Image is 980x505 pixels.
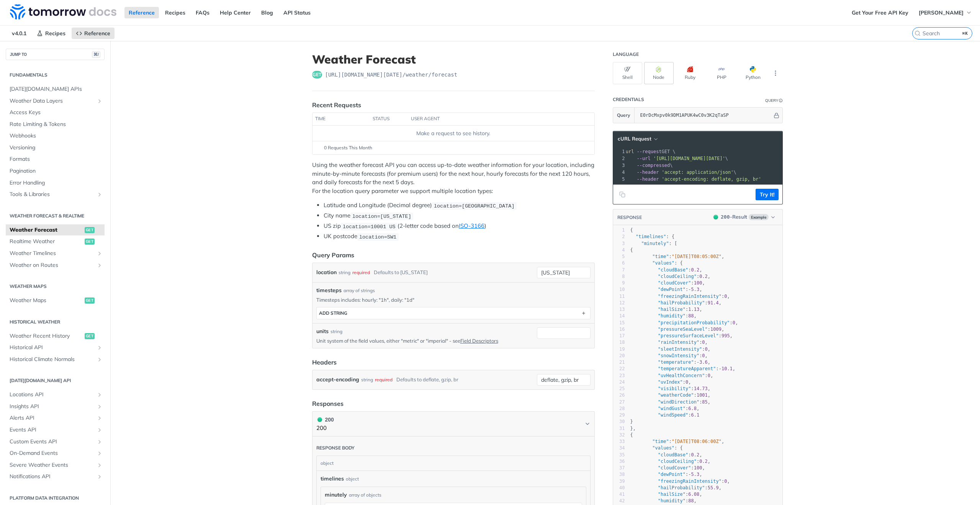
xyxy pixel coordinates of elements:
[756,189,779,200] button: Try It!
[6,330,105,342] a: Weather Recent Historyget
[316,415,591,433] button: 200 200200
[708,373,710,378] span: 0
[324,201,595,210] li: Latitude and Longitude (Decimal degree)
[658,406,686,411] span: "windGust"
[10,261,95,269] span: Weather on Routes
[613,176,626,183] div: 5
[97,356,103,363] button: Show subpages for Historical Climate Normals
[6,342,105,353] a: Historical APIShow subpages for Historical API
[6,212,105,219] h2: Weather Forecast & realtime
[312,399,344,408] div: Responses
[702,340,705,345] span: 0
[658,379,683,385] span: "uvIndex"
[630,254,725,259] span: : ,
[636,108,772,123] input: apikey
[361,374,373,385] div: string
[6,224,105,236] a: Weather Forecastget
[630,234,675,239] span: : {
[10,179,103,187] span: Error Handling
[613,306,625,313] div: 13
[713,215,718,219] span: 200
[613,392,625,399] div: 26
[10,85,103,93] span: [DATE][DOMAIN_NAME] APIs
[97,191,103,198] button: Show subpages for Tools & Libraries
[6,49,105,60] button: JUMP TO⌘/
[10,109,103,116] span: Access Keys
[613,286,625,293] div: 10
[97,345,103,351] button: Show subpages for Historical API
[623,149,676,154] span: GET \
[630,399,711,405] span: : ,
[697,360,699,365] span: -
[613,96,644,103] div: Credentials
[10,155,103,163] span: Formats
[637,170,659,175] span: --header
[370,113,408,125] th: status
[312,113,370,125] th: time
[630,280,705,286] span: : ,
[10,250,95,257] span: Weather Timelines
[6,319,105,325] h2: Historical Weather
[749,214,769,220] span: Example
[613,339,625,346] div: 18
[6,119,105,130] a: Rate Limiting & Tokens
[641,241,669,246] span: "minutely"
[312,52,595,66] h1: Weather Forecast
[312,358,337,367] div: Headers
[396,374,458,385] div: Defaults to deflate, gzip, br
[658,327,708,332] span: "pressureSeaLevel"
[613,320,625,326] div: 15
[705,346,708,352] span: 0
[658,386,691,391] span: "visibility"
[630,300,722,306] span: : ,
[324,211,595,220] li: City name
[688,307,699,312] span: 1.13
[10,426,95,434] span: Events API
[10,4,116,20] img: Tomorrow.io Weather API Docs
[216,7,255,18] a: Help Center
[374,267,428,278] div: Defaults to [US_STATE]
[6,142,105,154] a: Versioning
[719,366,722,371] span: -
[10,403,95,410] span: Insights API
[613,366,625,372] div: 22
[316,296,591,303] p: Timesteps includes: hourly: "1h", daily: "1d"
[324,144,372,151] span: 0 Requests This Month
[630,260,683,266] span: : {
[630,392,711,398] span: : ,
[33,28,70,39] a: Recipes
[6,177,105,189] a: Error Handling
[658,287,686,292] span: "dewPoint"
[636,234,666,239] span: "timelines"
[623,170,736,175] span: \
[312,71,322,78] span: get
[738,62,768,84] button: Python
[10,226,83,234] span: Weather Forecast
[710,327,722,332] span: 1009
[6,189,105,200] a: Tools & LibrariesShow subpages for Tools & Libraries
[613,379,625,386] div: 24
[613,260,625,266] div: 6
[733,320,735,325] span: 0
[658,307,686,312] span: "hailSize"
[324,222,595,230] li: US zip (2-letter code based on )
[658,280,691,286] span: "cloudCover"
[359,234,396,240] span: location=SW1
[316,424,334,433] p: 200
[124,7,159,18] a: Reference
[613,425,625,432] div: 31
[613,326,625,333] div: 16
[613,148,626,155] div: 1
[312,250,354,260] div: Query Params
[630,274,711,279] span: : ,
[10,132,103,140] span: Webhooks
[658,392,694,398] span: "weatherCode"
[630,287,702,292] span: : ,
[618,136,651,142] span: cURL Request
[658,366,716,371] span: "temperatureApparent"
[10,297,83,304] span: Weather Maps
[613,418,625,425] div: 30
[10,344,95,351] span: Historical API
[915,7,976,18] button: [PERSON_NAME]
[630,379,691,385] span: : ,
